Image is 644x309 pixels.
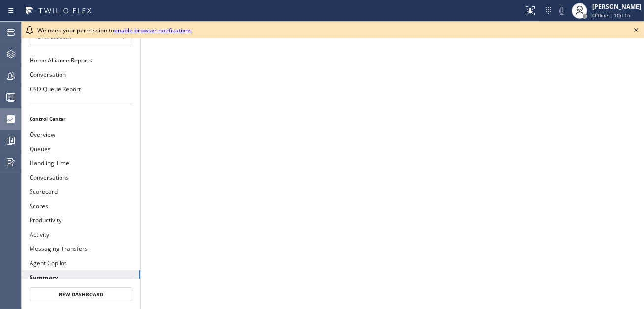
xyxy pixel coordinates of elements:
[37,26,192,34] span: We need your permission to
[22,53,140,67] button: Home Alliance Reports
[22,213,140,227] button: Productivity
[22,185,140,199] button: Scorecard
[30,287,132,301] button: New Dashboard
[22,127,140,142] button: Overview
[22,227,140,242] button: Activity
[141,22,644,309] iframe: dashboard_9f6bb337dffe
[114,26,192,34] a: enable browser notifications
[22,256,140,270] button: Agent Copilot
[22,170,140,185] button: Conversations
[592,2,641,11] div: [PERSON_NAME]
[555,4,569,18] button: Mute
[592,12,630,19] span: Offline | 10d 1h
[22,242,140,256] button: Messaging Transfers
[22,112,140,125] li: Control Center
[22,199,140,213] button: Scores
[22,67,140,82] button: Conversation
[22,142,140,156] button: Queues
[22,270,140,284] button: Summary
[22,82,140,96] button: CSD Queue Report
[22,156,140,170] button: Handling Time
